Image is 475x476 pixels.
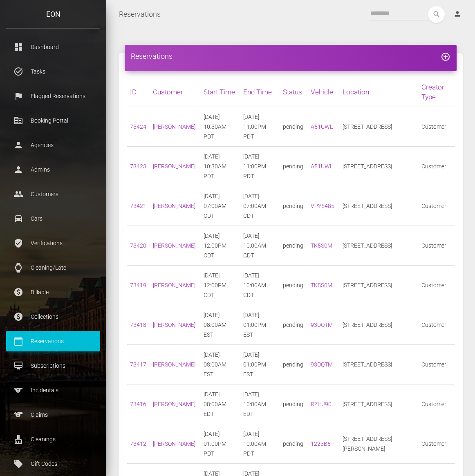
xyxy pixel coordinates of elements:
td: pending [280,266,307,305]
td: [DATE] 12:00PM CDT [200,226,240,266]
a: 73421 [130,203,146,209]
p: Verifications [12,237,94,249]
h4: Reservations [131,51,450,61]
button: search [428,6,445,23]
td: Customer [418,384,455,424]
td: pending [280,384,307,424]
td: [DATE] 08:00AM EST [200,345,240,384]
p: Incidentals [12,384,94,396]
td: pending [280,226,307,266]
td: Customer [418,424,455,464]
td: [DATE] 01:00PM EST [240,345,280,384]
p: Customers [12,188,94,200]
a: task_alt Tasks [6,61,100,82]
td: [STREET_ADDRESS] [339,186,419,226]
a: 73417 [130,361,146,368]
td: [DATE] 10:00AM PDT [240,424,280,464]
th: Creator Type [418,77,455,107]
a: paid Billable [6,282,100,302]
a: [PERSON_NAME] [153,361,195,368]
a: 73420 [130,242,146,249]
a: card_membership Subscriptions [6,355,100,376]
td: [STREET_ADDRESS][PERSON_NAME] [339,424,419,464]
p: Billable [12,286,94,298]
a: 73423 [130,163,146,170]
p: Cars [12,212,94,225]
a: [PERSON_NAME] [153,163,195,170]
th: ID [127,77,150,107]
a: cleaning_services Cleanings [6,429,100,449]
i: add_circle_outline [441,52,450,62]
a: verified_user Verifications [6,233,100,253]
a: calendar_today Reservations [6,331,100,351]
td: pending [280,424,307,464]
td: [DATE] 01:00PM EST [240,305,280,345]
a: watch Cleaning/Late [6,257,100,278]
a: 1223B5 [311,440,331,447]
a: 93DQTM [311,322,333,328]
p: Dashboard [12,41,94,53]
a: person [447,6,469,22]
a: [PERSON_NAME] [153,440,195,447]
p: Admins [12,163,94,176]
td: pending [280,147,307,186]
a: paid Collections [6,306,100,327]
p: Tasks [12,65,94,78]
td: [DATE] 08:00AM EST [200,305,240,345]
a: 73418 [130,322,146,328]
a: [PERSON_NAME] [153,123,195,130]
a: 73416 [130,401,146,407]
a: add_circle_outline [441,52,450,60]
td: Customer [418,345,455,384]
th: Vehicle [307,77,339,107]
a: person Agencies [6,135,100,155]
th: End Time [240,77,280,107]
a: A51UWL [311,123,333,130]
a: TK5S0M [311,282,332,288]
a: flag Flagged Reservations [6,86,100,106]
a: 73419 [130,282,146,288]
a: 73412 [130,440,146,447]
a: [PERSON_NAME] [153,203,195,209]
td: Customer [418,226,455,266]
a: [PERSON_NAME] [153,242,195,249]
td: [DATE] 08:00AM EDT [200,384,240,424]
a: sports Claims [6,404,100,425]
a: [PERSON_NAME] [153,322,195,328]
p: Agencies [12,139,94,151]
td: Customer [418,107,455,147]
th: Customer [150,77,200,107]
a: 73424 [130,123,146,130]
td: [DATE] 10:30AM PDT [200,147,240,186]
a: A51UWL [311,163,333,170]
td: Customer [418,305,455,345]
td: Customer [418,147,455,186]
td: [STREET_ADDRESS] [339,305,419,345]
td: [STREET_ADDRESS] [339,384,419,424]
a: person Admins [6,159,100,180]
a: dashboard Dashboard [6,37,100,57]
a: corporate_fare Booking Portal [6,110,100,131]
td: [DATE] 10:00AM EDT [240,384,280,424]
td: pending [280,305,307,345]
td: [DATE] 01:00PM PDT [200,424,240,464]
td: Customer [418,186,455,226]
td: pending [280,345,307,384]
a: RZHJ90 [311,401,332,407]
td: [STREET_ADDRESS] [339,107,419,147]
td: [DATE] 11:00PM PDT [240,107,280,147]
p: Gift Codes [12,458,94,470]
th: Status [280,77,307,107]
p: Collections [12,311,94,323]
th: Start Time [200,77,240,107]
td: [DATE] 10:00AM CDT [240,266,280,305]
p: Subscriptions [12,360,94,372]
p: Booking Portal [12,114,94,127]
a: TK5S0M [311,242,332,249]
td: [STREET_ADDRESS] [339,266,419,305]
a: people Customers [6,184,100,204]
i: person [453,10,462,18]
td: pending [280,186,307,226]
td: [STREET_ADDRESS] [339,345,419,384]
